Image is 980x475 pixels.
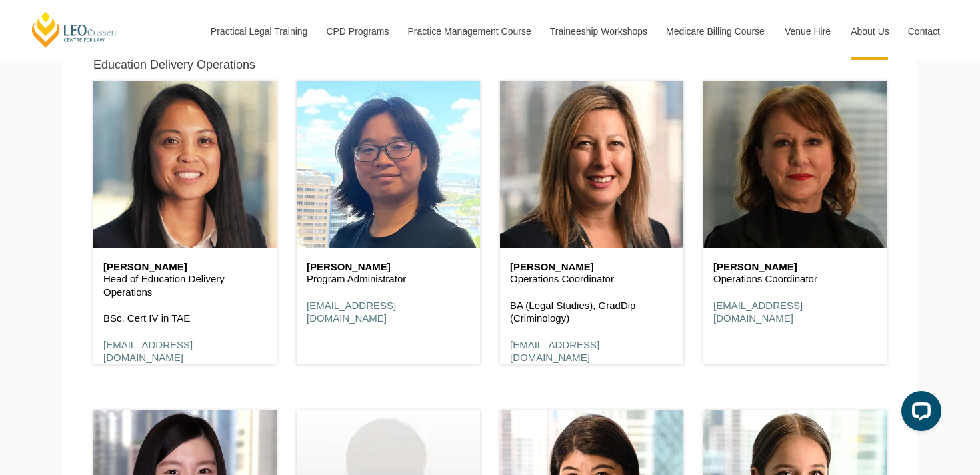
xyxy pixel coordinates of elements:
a: Contact [898,3,950,60]
a: Venue Hire [775,3,841,60]
p: Program Administrator [307,272,470,286]
h6: [PERSON_NAME] [307,262,470,273]
a: [EMAIL_ADDRESS][DOMAIN_NAME] [103,339,193,364]
a: CPD Programs [316,3,397,60]
iframe: LiveChat chat widget [891,386,947,442]
a: About Us [841,3,898,60]
h6: [PERSON_NAME] [510,262,673,273]
h5: Education Delivery Operations [93,59,255,72]
a: [EMAIL_ADDRESS][DOMAIN_NAME] [713,300,803,324]
a: [EMAIL_ADDRESS][DOMAIN_NAME] [510,339,599,364]
a: Traineeship Workshops [540,3,656,60]
a: Practical Legal Training [201,3,317,60]
h6: [PERSON_NAME] [713,262,877,273]
a: Medicare Billing Course [656,3,775,60]
p: BA (Legal Studies), GradDip (Criminology) [510,299,673,325]
p: BSc, Cert IV in TAE [103,312,267,325]
p: Operations Coordinator [713,272,877,286]
a: [EMAIL_ADDRESS][DOMAIN_NAME] [307,300,396,324]
p: Head of Education Delivery Operations [103,272,267,298]
a: Practice Management Course [398,3,540,60]
p: Operations Coordinator [510,272,673,286]
h6: [PERSON_NAME] [103,262,267,273]
a: [PERSON_NAME] Centre for Law [30,11,119,49]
